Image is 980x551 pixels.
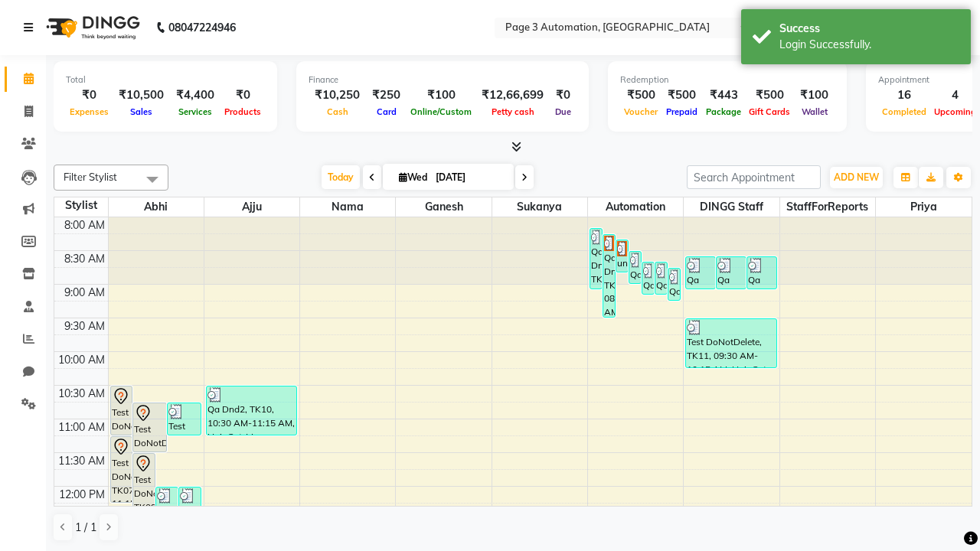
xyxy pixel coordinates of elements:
div: ₹12,66,699 [475,86,550,104]
div: Qa Dnd2, TK17, 08:15 AM-09:30 AM, Hair Cut By Expert-Men,Hair Cut-Men [603,235,615,317]
div: ₹250 [366,86,407,104]
div: 8:30 AM [61,251,108,267]
button: ADD NEW [830,167,883,188]
span: Sukanya [492,197,587,217]
div: Success [779,21,959,37]
div: Test DoNotDelete, TK09, 11:30 AM-12:30 PM, Hair Cut-Women [133,454,155,519]
div: ₹0 [66,86,113,104]
span: Ganesh [396,197,491,217]
div: ₹0 [550,86,577,104]
div: 9:30 AM [61,318,108,334]
input: 2025-09-03 [431,166,508,189]
span: Services [175,106,216,117]
div: Finance [309,73,577,86]
span: Card [373,106,400,117]
span: Prepaid [662,106,701,117]
div: ₹500 [745,86,794,104]
span: Petty cash [488,106,538,117]
div: Qa Dnd2, TK10, 10:30 AM-11:15 AM, Hair Cut-Men [207,386,296,435]
div: 8:00 AM [61,217,108,233]
div: ₹500 [661,86,702,104]
div: 11:00 AM [55,419,108,435]
span: ADD NEW [834,171,879,183]
div: ₹100 [407,86,475,104]
span: Upcoming [930,106,980,117]
span: Today [322,165,360,189]
div: ₹10,500 [113,86,170,104]
div: 16 [878,86,930,104]
span: Filter Stylist [64,171,117,183]
div: Test DoNotDelete, TK14, 12:00 PM-12:45 PM, Hair Cut-Men [179,487,201,536]
span: Abhi [109,197,204,217]
span: Wed [395,171,431,183]
span: Wallet [798,106,831,117]
span: Expenses [66,106,113,117]
span: Voucher [620,106,661,117]
div: Test DoNotDelete, TK11, 09:30 AM-10:15 AM, Hair Cut-Men [686,319,776,367]
span: Online/Custom [407,106,475,117]
div: Qa Dnd2, TK19, 08:35 AM-09:05 AM, Hair Cut By Expert-Men [686,257,715,289]
div: undefined, TK16, 08:20 AM-08:50 AM, Hair cut Below 12 years (Boy) [616,240,628,272]
div: 4 [930,86,980,104]
div: ₹100 [794,86,835,104]
span: Completed [878,106,930,117]
div: Qa Dnd2, TK18, 08:30 AM-09:00 AM, Hair cut Below 12 years (Boy) [629,252,641,283]
b: 08047224946 [168,6,236,49]
span: 1 / 1 [75,520,96,536]
div: Test DoNotDelete, TK08, 10:45 AM-11:30 AM, Hair Cut-Men [133,403,166,452]
div: 11:30 AM [55,453,108,469]
span: Nama [300,197,395,217]
div: Qa Dnd2, TK23, 08:40 AM-09:10 AM, Hair Cut By Expert-Men [642,262,654,294]
div: ₹10,250 [309,86,366,104]
div: ₹443 [702,86,745,104]
div: 12:00 PM [56,487,108,503]
span: Due [551,106,575,117]
div: 10:00 AM [55,352,108,368]
div: Qa Dnd2, TK25, 08:45 AM-09:15 AM, Hair Cut By Expert-Men [668,269,680,300]
input: Search Appointment [687,165,821,189]
div: ₹500 [620,86,661,104]
span: Ajju [204,197,299,217]
div: Test DoNotDelete, TK06, 10:30 AM-11:15 AM, Hair Cut-Men [111,386,132,435]
div: Total [66,73,265,86]
span: Priya [876,197,972,217]
div: 10:30 AM [55,386,108,402]
div: Qa Dnd2, TK24, 08:40 AM-09:10 AM, Hair Cut By Expert-Men [655,262,667,294]
img: logo [39,6,144,49]
div: Qa Dnd2, TK20, 08:35 AM-09:05 AM, Hair Cut By Expert-Men [717,257,746,289]
div: ₹4,400 [170,86,220,104]
span: StaffForReports [780,197,875,217]
div: Qa Dnd2, TK22, 08:10 AM-09:05 AM, Special Hair Wash- Men [590,229,602,289]
div: Login Successfully. [779,37,959,53]
div: ₹0 [220,86,265,104]
div: Test DoNotDelete, TK07, 11:15 AM-12:15 PM, Hair Cut-Women [111,437,132,502]
div: Stylist [54,197,108,214]
span: Cash [323,106,352,117]
div: Test DoNotDelete, TK12, 10:45 AM-11:15 AM, Hair Cut By Expert-Men [168,403,201,435]
div: Qa Dnd2, TK21, 08:35 AM-09:05 AM, Hair cut Below 12 years (Boy) [747,257,776,289]
div: Redemption [620,73,835,86]
span: DINGG Staff [684,197,779,217]
span: Package [702,106,745,117]
span: Sales [126,106,156,117]
span: Gift Cards [745,106,794,117]
span: Automation [588,197,683,217]
span: Products [220,106,265,117]
div: 9:00 AM [61,285,108,301]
